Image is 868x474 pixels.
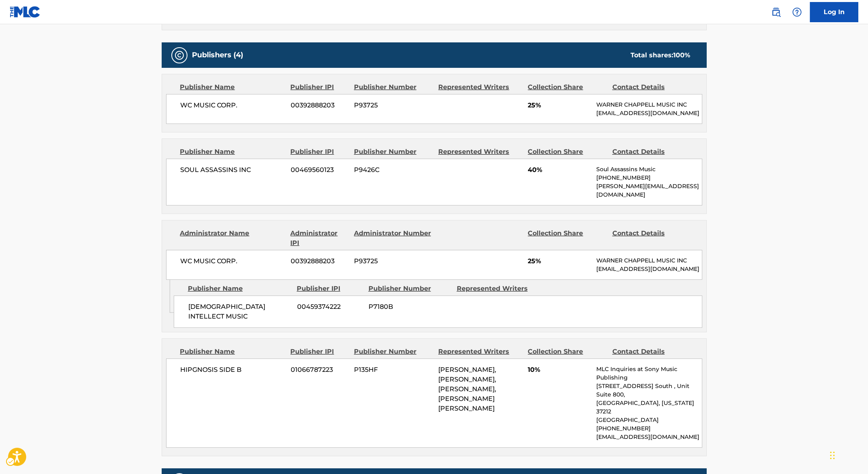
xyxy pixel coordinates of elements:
img: Publishers [175,50,184,60]
span: 10% [528,365,590,375]
div: Contact Details [612,82,691,92]
div: Publisher Name [180,347,285,357]
p: [EMAIL_ADDRESS][DOMAIN_NAME] [596,265,701,273]
img: help [792,7,802,17]
iframe: Hubspot Iframe [828,435,868,474]
p: [GEOGRAPHIC_DATA], [US_STATE] 37212 [596,399,701,416]
div: Contact Details [612,347,691,357]
span: [DEMOGRAPHIC_DATA] INTELLECT MUSIC [188,302,291,321]
span: [PERSON_NAME], [PERSON_NAME], [PERSON_NAME], [PERSON_NAME] [PERSON_NAME] [438,366,496,412]
p: [PHONE_NUMBER] [596,174,701,182]
div: Publisher Number [354,82,432,92]
div: Collection Share [528,347,606,357]
span: P93725 [354,101,432,110]
span: HIPGNOSIS SIDE B [181,365,285,375]
span: 25% [528,101,590,110]
p: WARNER CHAPPELL MUSIC INC [596,256,701,265]
div: Represented Writers [438,147,522,157]
div: Collection Share [528,147,606,157]
span: P93725 [354,256,432,266]
div: Publisher Name [188,284,291,294]
div: Administrator Number [354,229,432,248]
span: WC MUSIC CORP. [181,101,285,110]
div: Represented Writers [438,347,522,357]
span: 25% [528,256,590,266]
div: Drag [830,443,835,468]
div: Represented Writers [457,284,539,294]
div: Administrator IPI [291,229,348,248]
span: 00469560123 [291,165,348,175]
p: [EMAIL_ADDRESS][DOMAIN_NAME] [596,433,701,441]
h5: Publishers (4) [192,50,244,60]
div: Contact Details [612,229,691,248]
div: Contact Details [612,147,691,157]
span: P7180B [368,302,451,312]
div: Collection Share [528,229,606,248]
div: Publisher IPI [291,82,348,92]
span: SOUL ASSASSINS INC [181,165,285,175]
span: 40% [528,165,590,175]
span: 00459374222 [297,302,362,312]
div: Publisher Name [180,147,285,157]
div: Total shares: [631,50,691,60]
div: Publisher IPI [291,147,348,157]
p: [PERSON_NAME][EMAIL_ADDRESS][DOMAIN_NAME] [596,182,701,199]
span: P135HF [354,365,432,375]
span: WC MUSIC CORP. [181,256,285,266]
img: search [771,7,781,17]
span: 00392888203 [291,256,348,266]
div: Chat Widget [828,435,868,474]
img: MLC Logo [10,6,41,18]
span: 01066787223 [291,365,348,375]
p: [GEOGRAPHIC_DATA] [596,416,701,424]
div: Administrator Name [180,229,285,248]
div: Publisher Number [354,347,432,357]
p: [EMAIL_ADDRESS][DOMAIN_NAME] [596,109,701,117]
div: Publisher Number [368,284,451,294]
div: Publisher IPI [297,284,362,294]
p: [PHONE_NUMBER] [596,424,701,433]
span: 100 % [674,51,691,59]
p: WARNER CHAPPELL MUSIC INC [596,101,701,109]
span: P9426C [354,165,432,175]
span: 00392888203 [291,101,348,110]
div: Publisher IPI [291,347,348,357]
p: [STREET_ADDRESS] South , Unit Suite 800, [596,382,701,399]
div: Represented Writers [438,82,522,92]
div: Publisher Name [180,82,285,92]
p: Soul Assassins Music [596,165,701,174]
div: Collection Share [528,82,606,92]
a: Log In [810,2,858,22]
div: Publisher Number [354,147,432,157]
p: MLC Inquiries at Sony Music Publishing [596,365,701,382]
